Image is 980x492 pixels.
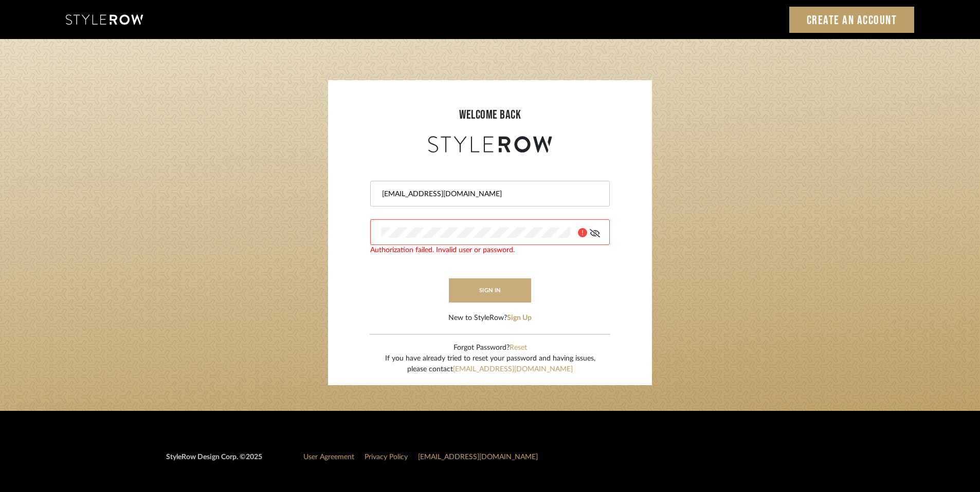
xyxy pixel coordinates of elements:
a: Privacy Policy [365,453,408,461]
a: User Agreement [303,453,354,461]
div: New to StyleRow? [448,313,532,324]
a: [EMAIL_ADDRESS][DOMAIN_NAME] [453,366,573,373]
button: Sign Up [507,313,532,324]
div: Authorization failed. Invalid user or password. [370,245,610,256]
div: welcome back [338,106,642,124]
div: StyleRow Design Corp. ©2025 [166,452,262,471]
div: If you have already tried to reset your password and having issues, please contact [385,353,595,375]
a: [EMAIL_ADDRESS][DOMAIN_NAME] [418,453,538,461]
a: Create an Account [789,7,915,33]
div: Forgot Password? [385,343,595,353]
button: Reset [510,343,527,353]
input: Email Address [381,189,596,199]
button: sign in [449,278,531,302]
